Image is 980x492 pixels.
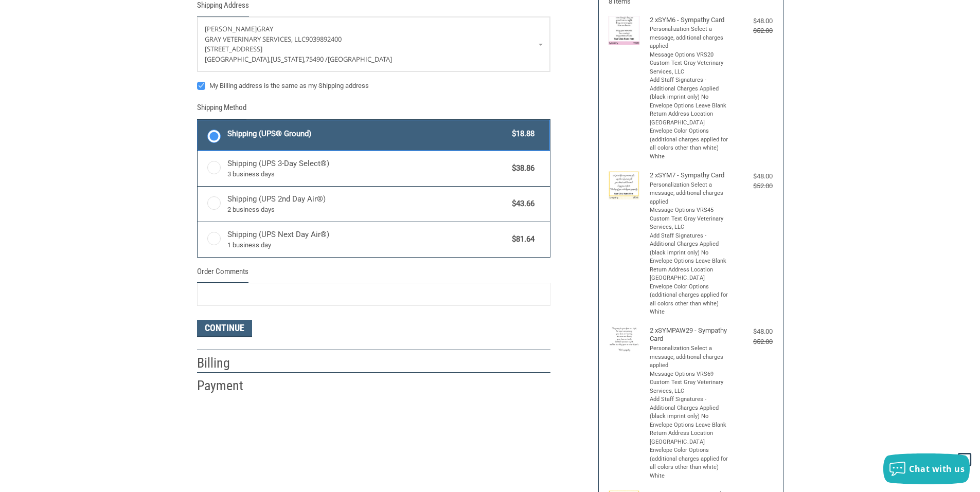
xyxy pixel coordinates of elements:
span: [GEOGRAPHIC_DATA], [205,54,271,64]
h4: 2 x SYM6 - Sympathy Card [650,16,729,24]
h4: 2 x SYM7 - Sympathy Card [650,171,729,179]
span: [STREET_ADDRESS] [205,44,262,53]
div: $52.00 [732,26,773,36]
li: Envelope Color Options (additional charges applied for all colors other than white) White [650,446,729,480]
span: Shipping (UPS® Ground) [227,128,507,140]
span: Shipping (UPS Next Day Air®) [227,229,507,250]
li: Personalization Select a message, additional charges applied [650,344,729,370]
li: Envelope Color Options (additional charges applied for all colors other than white) White [650,127,729,161]
li: Return Address Location [GEOGRAPHIC_DATA] [650,110,729,127]
span: Chat with us [909,463,965,475]
span: 9039892400 [306,34,342,44]
label: My Billing address is the same as my Shipping address [197,82,550,90]
span: Gray Veterinary Services, LLC [205,34,306,44]
span: [PERSON_NAME] [205,24,257,33]
li: Custom Text Gray Veterinary Services, LLC [650,215,729,232]
li: Add Staff Signatures - Additional Charges Applied (black imprint only) No [650,395,729,421]
li: Envelope Options Leave Blank [650,102,729,111]
li: Envelope Options Leave Blank [650,421,729,430]
span: $18.88 [507,128,535,140]
h2: Billing [197,355,257,372]
span: Shipping (UPS 3-Day Select®) [227,158,507,179]
button: Continue [197,320,252,337]
a: Enter or select a different address [198,17,550,71]
li: Personalization Select a message, additional charges applied [650,181,729,207]
div: $52.00 [732,181,773,191]
button: Chat with us [883,453,970,484]
div: $48.00 [732,171,773,181]
li: Add Staff Signatures - Additional Charges Applied (black imprint only) No [650,76,729,102]
legend: Order Comments [197,266,248,283]
li: Add Staff Signatures - Additional Charges Applied (black imprint only) No [650,232,729,258]
span: Shipping (UPS 2nd Day Air®) [227,193,507,215]
h4: 2 x SYMPAW29 - Sympathy Card [650,326,729,343]
span: [GEOGRAPHIC_DATA] [328,54,392,64]
h2: Payment [197,377,257,394]
div: $48.00 [732,16,773,26]
li: Envelope Color Options (additional charges applied for all colors other than white) White [650,283,729,317]
span: $43.66 [507,198,535,210]
span: Gray [257,24,273,33]
span: 1 business day [227,240,507,250]
span: 75490 / [306,54,328,64]
li: Message Options VRS45 [650,206,729,215]
span: 2 business days [227,205,507,215]
span: 3 business days [227,169,507,179]
li: Envelope Options Leave Blank [650,257,729,266]
div: $48.00 [732,326,773,337]
li: Custom Text Gray Veterinary Services, LLC [650,378,729,395]
li: Custom Text Gray Veterinary Services, LLC [650,59,729,76]
li: Return Address Location [GEOGRAPHIC_DATA] [650,429,729,446]
legend: Shipping Method [197,102,246,119]
div: $52.00 [732,337,773,347]
li: Return Address Location [GEOGRAPHIC_DATA] [650,266,729,283]
li: Message Options VRS20 [650,51,729,60]
span: $38.86 [507,162,535,174]
span: [US_STATE], [271,54,306,64]
li: Personalization Select a message, additional charges applied [650,25,729,51]
li: Message Options VRS69 [650,370,729,379]
span: $81.64 [507,233,535,245]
